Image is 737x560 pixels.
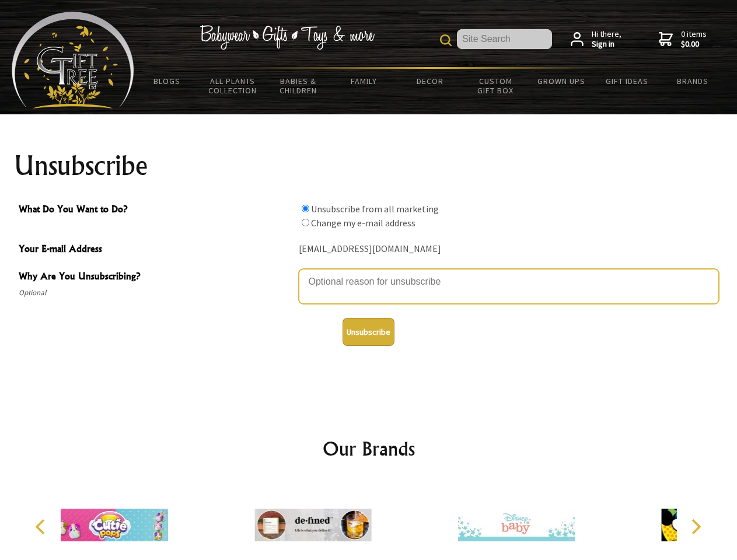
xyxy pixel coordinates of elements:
[23,435,714,463] h2: Our Brands
[659,29,707,50] a: 0 items$0.00
[29,514,55,540] button: Previous
[19,286,293,300] span: Optional
[457,29,552,49] input: Site Search
[200,25,375,50] img: Babywear - Gifts - Toys & more
[571,29,621,50] a: Hi there,Sign in
[397,69,463,93] a: Decor
[331,69,397,93] a: Family
[302,219,309,226] input: What Do You Want to Do?
[681,39,707,50] strong: $0.00
[19,202,293,219] span: What Do You Want to Do?
[299,240,719,258] div: [EMAIL_ADDRESS][DOMAIN_NAME]
[463,69,529,103] a: Custom Gift Box
[528,69,594,93] a: Grown Ups
[592,29,621,50] span: Hi there,
[311,203,439,215] label: Unsubscribe from all marketing
[683,514,708,540] button: Next
[594,69,660,93] a: Gift Ideas
[14,152,724,180] h1: Unsubscribe
[440,34,452,46] img: product search
[660,69,726,93] a: Brands
[19,269,293,286] span: Why Are You Unsubscribing?
[681,29,707,50] span: 0 items
[12,12,134,108] img: Babyware - Gifts - Toys and more...
[266,69,331,103] a: Babies & Children
[343,318,394,346] button: Unsubscribe
[311,217,415,229] label: Change my e-mail address
[200,69,266,103] a: All Plants Collection
[299,269,719,304] textarea: Why Are You Unsubscribing?
[19,242,293,258] span: Your E-mail Address
[302,205,309,212] input: What Do You Want to Do?
[592,39,621,50] strong: Sign in
[134,69,200,93] a: BLOGS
